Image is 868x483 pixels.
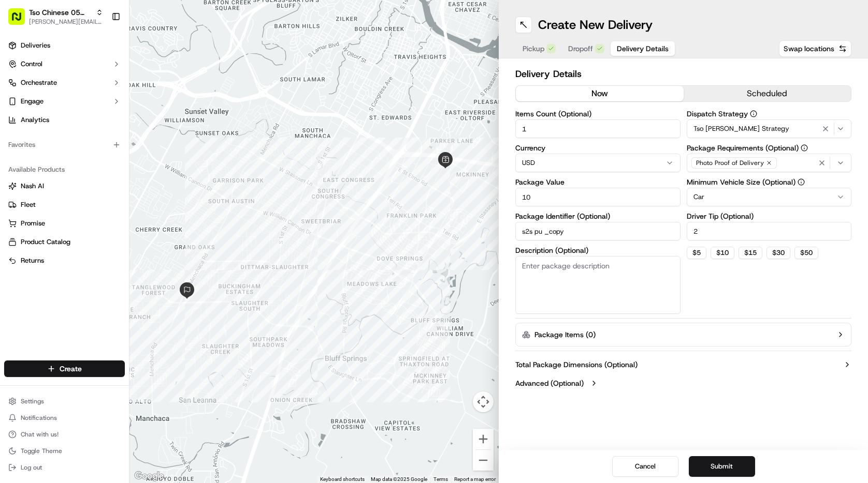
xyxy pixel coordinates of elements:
[687,110,852,117] label: Dispatch Strategy
[103,175,125,183] span: Pylon
[515,119,681,138] input: Enter number of items
[4,56,125,72] button: Control
[4,178,125,194] button: Nash AI
[4,252,125,269] button: Returns
[515,110,681,117] label: Items Count (Optional)
[473,391,494,412] button: Map camera controls
[21,256,44,265] span: Returns
[27,67,186,78] input: Got a question? Start typing here...
[4,197,125,213] button: Fleet
[21,447,62,455] span: Toggle Theme
[515,213,681,220] label: Package Identifier (Optional)
[454,476,496,482] a: Report a map error
[687,154,852,172] button: Photo Proof of Delivery
[4,460,125,475] button: Log out
[6,146,83,164] a: 📗Knowledge Base
[687,222,852,240] input: Enter driver tip amount
[473,450,494,471] button: Zoom out
[4,93,125,110] button: Engage
[798,178,805,186] button: Minimum Vehicle Size (Optional)
[4,394,125,409] button: Settings
[516,86,684,101] button: now
[515,378,851,388] button: Advanced (Optional)
[60,364,82,374] span: Create
[711,247,734,259] button: $10
[4,137,125,153] div: Favorites
[21,414,57,422] span: Notifications
[8,237,121,247] a: Product Catalog
[4,161,125,178] div: Available Products
[784,43,834,54] span: Swap locations
[4,215,125,232] button: Promise
[534,329,596,340] label: Package Items ( 0 )
[176,102,189,114] button: Start new chat
[687,119,852,138] button: Tso [PERSON_NAME] Strategy
[35,99,170,109] div: Start new chat
[4,4,107,29] button: Tso Chinese 05 [PERSON_NAME][PERSON_NAME][EMAIL_ADDRESS][DOMAIN_NAME]
[617,43,669,54] span: Delivery Details
[73,175,125,183] a: Powered byPylon
[88,151,96,159] div: 💻
[10,99,29,117] img: 1736555255976-a54dd68f-1ca7-489b-9aae-adbdc363a1c4
[515,188,681,206] input: Enter package value
[515,323,851,346] button: Package Items (0)
[538,17,653,33] h1: Create New Delivery
[515,144,681,152] label: Currency
[687,144,852,152] label: Package Requirements (Optional)
[696,159,764,167] span: Photo Proof of Delivery
[371,476,427,482] span: Map data ©2025 Google
[21,463,42,472] span: Log out
[693,124,789,133] span: Tso [PERSON_NAME] Strategy
[515,378,584,388] label: Advanced (Optional)
[433,476,448,482] a: Terms (opens in new tab)
[29,18,103,26] button: [PERSON_NAME][EMAIL_ADDRESS][DOMAIN_NAME]
[689,456,755,477] button: Submit
[21,219,45,228] span: Promise
[4,112,125,128] a: Analytics
[739,247,762,259] button: $15
[515,222,681,240] input: Enter package identifier
[320,476,365,483] button: Keyboard shortcuts
[8,256,121,265] a: Returns
[10,41,189,58] p: Welcome 👋
[684,86,851,101] button: scheduled
[8,219,121,228] a: Promise
[35,109,131,117] div: We're available if you need us!
[21,200,36,209] span: Fleet
[21,97,44,106] span: Engage
[801,144,808,152] button: Package Requirements (Optional)
[794,247,818,259] button: $50
[4,411,125,425] button: Notifications
[21,182,44,191] span: Nash AI
[515,359,638,370] label: Total Package Dimensions (Optional)
[687,247,706,259] button: $5
[21,41,50,50] span: Deliveries
[8,200,121,209] a: Fleet
[4,74,125,91] button: Orchestrate
[29,7,92,18] button: Tso Chinese 05 [PERSON_NAME]
[21,430,59,439] span: Chat with us!
[21,237,70,247] span: Product Catalog
[4,427,125,442] button: Chat with us!
[132,470,166,483] img: Google
[766,247,790,259] button: $30
[10,10,31,31] img: Nash
[8,182,121,191] a: Nash AI
[21,150,79,160] span: Knowledge Base
[98,150,166,160] span: API Documentation
[779,40,851,57] button: Swap locations
[4,234,125,250] button: Product Catalog
[21,397,44,405] span: Settings
[83,146,170,164] a: 💻API Documentation
[515,178,681,186] label: Package Value
[568,43,593,54] span: Dropoff
[515,67,851,81] h2: Delivery Details
[523,43,544,54] span: Pickup
[750,110,757,117] button: Dispatch Strategy
[10,151,19,159] div: 📗
[515,359,851,370] button: Total Package Dimensions (Optional)
[4,360,125,377] button: Create
[21,115,49,125] span: Analytics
